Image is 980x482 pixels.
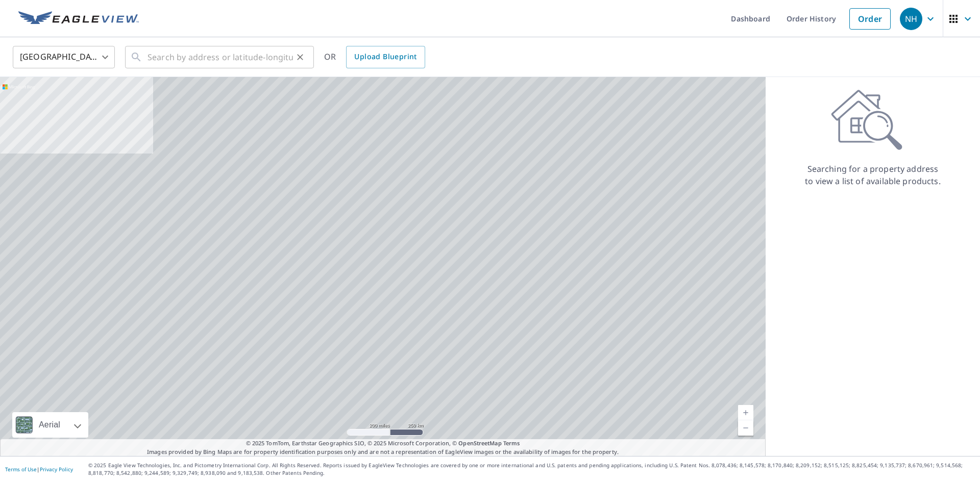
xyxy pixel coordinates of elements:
[849,8,891,30] a: Order
[5,466,37,473] a: Terms of Use
[148,43,293,71] input: Search by address or latitude-longitude
[738,420,753,436] a: Current Level 5, Zoom Out
[324,46,425,68] div: OR
[503,439,520,447] a: Terms
[738,405,753,420] a: Current Level 5, Zoom In
[354,50,416,63] span: Upload Blueprint
[804,163,941,187] p: Searching for a property address to view a list of available products.
[18,11,139,27] img: EV Logo
[900,8,922,30] div: NH
[5,466,73,472] p: |
[36,412,63,438] div: Aerial
[88,462,975,477] p: © 2025 Eagle View Technologies, Inc. and Pictometry International Corp. All Rights Reserved. Repo...
[246,439,520,448] span: © 2025 TomTom, Earthstar Geographics SIO, © 2025 Microsoft Corporation, ©
[346,46,425,68] a: Upload Blueprint
[293,50,307,64] button: Clear
[13,43,115,71] div: [GEOGRAPHIC_DATA]
[40,466,73,473] a: Privacy Policy
[458,439,501,447] a: OpenStreetMap
[12,412,88,438] div: Aerial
